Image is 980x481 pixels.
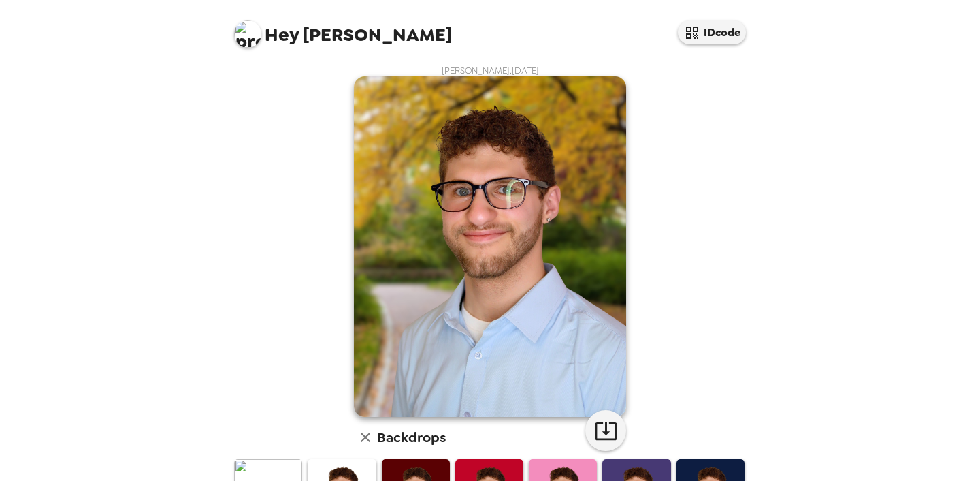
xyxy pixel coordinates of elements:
span: [PERSON_NAME] [234,14,452,44]
img: user [354,76,626,417]
h6: Backdrops [377,426,446,448]
span: [PERSON_NAME] , [DATE] [442,65,539,76]
img: profile pic [234,20,261,48]
span: Hey [265,22,299,47]
button: IDcode [678,20,746,44]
